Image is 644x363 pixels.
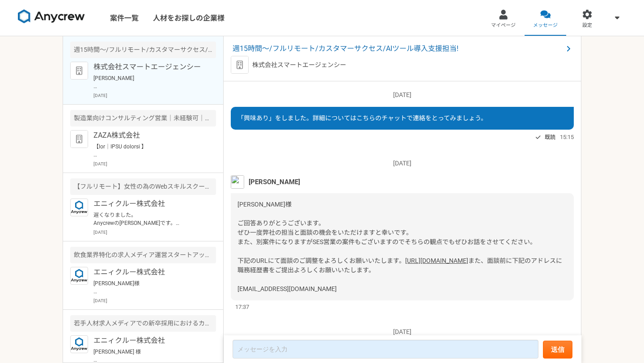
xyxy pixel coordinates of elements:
[252,60,346,70] p: 株式会社スマートエージェンシー
[237,114,487,122] span: 「興味あり」をしました。詳細についてはこちらのチャットで連絡をとってみましょう。
[231,90,574,100] p: [DATE]
[70,62,88,80] img: default_org_logo-42cde973f59100197ec2c8e796e4974ac8490bb5b08a0eb061ff975e4574aa76.png
[70,267,88,285] img: logo_text_blue_01.png
[231,327,574,337] p: [DATE]
[70,198,88,216] img: logo_text_blue_01.png
[70,247,216,263] div: 飲食業界特化の求人メディア運営スタートアップ CA（東京/名古屋）
[93,229,216,236] p: [DATE]
[70,335,88,353] img: logo_text_blue_01.png
[231,56,249,74] img: default_org_logo-42cde973f59100197ec2c8e796e4974ac8490bb5b08a0eb061ff975e4574aa76.png
[93,160,216,167] p: [DATE]
[235,303,249,311] span: 17:37
[249,177,300,187] span: [PERSON_NAME]
[237,201,536,264] span: [PERSON_NAME]様 ご回答ありがとうございます。 ぜひ一度弊社の担当と面談の機会をいただけますと幸いです。 また、別案件になりますがSES営業の案件もございますのでそちらの観点でもぜひ...
[93,297,216,304] p: [DATE]
[231,175,244,189] img: unnamed.png
[545,132,555,143] span: 既読
[543,341,572,359] button: 送信
[93,335,204,346] p: エニィクルー株式会社
[582,22,592,29] span: 設定
[491,22,516,29] span: マイページ
[237,257,562,292] span: また、面談前に下記のアドレスに職務経歴書をご提出よろしくお願いいたします。 [EMAIL_ADDRESS][DOMAIN_NAME]
[93,267,204,278] p: エニィクルー株式会社
[93,62,204,72] p: 株式会社スマートエージェンシー
[93,211,204,227] p: 遅くなりました。 Anycrewの[PERSON_NAME]です。 すぐの稼働月100は難しいかもしれないですが、徐々に増やしていただくことは可能となります。 問題なければ、一度オンラインにて、...
[93,198,204,209] p: エニィクルー株式会社
[93,92,216,99] p: [DATE]
[70,315,216,332] div: 若手人材求人メディアでの新卒採用におけるカスタマーサクセスを募集
[231,159,574,168] p: [DATE]
[93,74,204,90] p: [PERSON_NAME] ご連絡遅くなり申し訳ございません。 [PERSON_NAME]です。 ご連絡ありがとうございます。 ぜひ面談のお時間をいただければと存じます。 下記URLより、[DA...
[405,257,468,264] a: [URL][DOMAIN_NAME]
[18,9,85,24] img: 8DqYSo04kwAAAAASUVORK5CYII=
[70,110,216,127] div: 製造業向けコンサルティング営業｜未経験可｜法人営業としてキャリアアップしたい方
[533,22,558,29] span: メッセージ
[70,178,216,195] div: 【フルリモート】女性の為のWebスキルスクール運営企業 個人営業
[70,130,88,148] img: default_org_logo-42cde973f59100197ec2c8e796e4974ac8490bb5b08a0eb061ff975e4574aa76.png
[93,130,204,141] p: ZAZA株式会社
[560,133,574,141] span: 15:15
[93,143,204,159] p: 【lor｜IPSU dolorsi 】 ametconsect。 ADIPiscingelits。 doeiusmodtemporincididunt、utlaboreetdoloremagna...
[233,43,563,54] span: 週15時間〜/フルリモート/カスタマーサクセス/AIツール導入支援担当!
[70,42,216,58] div: 週15時間〜/フルリモート/カスタマーサクセス/AIツール導入支援担当!
[93,279,204,295] p: [PERSON_NAME]様 お世話になっております。[PERSON_NAME]です。 ご連絡ありがとうございます。 採用要件の変更について承知いたしました。 結果は残念ではありますが、選考にお...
